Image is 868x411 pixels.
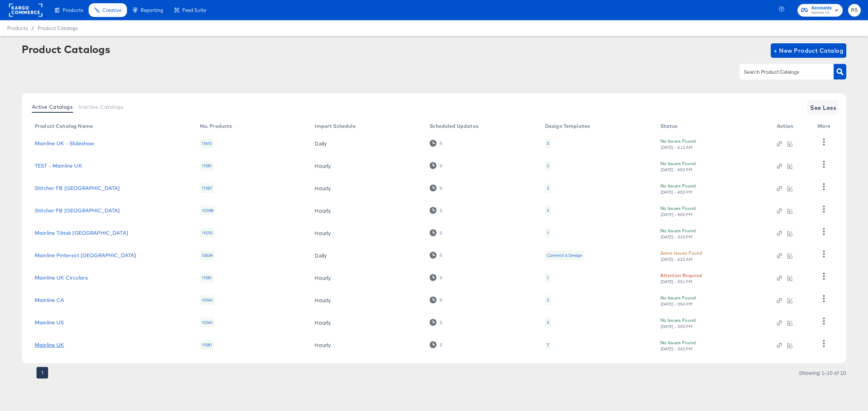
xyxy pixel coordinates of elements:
[309,155,424,177] td: Hourly
[547,230,549,236] div: 1
[200,251,215,260] div: 53634
[35,208,120,213] a: Stitcher FB [GEOGRAPHIC_DATA]
[35,275,88,281] a: Mainline UK Circulars
[63,7,83,13] span: Products
[812,121,839,132] th: More
[743,68,820,76] input: Search Product Catalogs
[35,297,64,303] a: Mainline CA
[200,318,215,327] div: 10541
[545,123,590,129] div: Design Templates
[547,185,549,191] div: 3
[811,10,832,16] span: Mainline UK
[200,161,214,170] div: 11581
[309,177,424,199] td: Hourly
[35,140,94,146] a: Mainline UK - Slideshow
[660,272,702,279] div: Attention Required
[439,320,442,325] div: 0
[309,222,424,244] td: Hourly
[200,123,232,129] div: No. Products
[22,367,63,378] nav: pagination navigation
[35,230,128,236] a: Mainline Tiktok [GEOGRAPHIC_DATA]
[430,123,478,129] div: Scheduled Updates
[547,252,582,258] div: Connect a Design
[660,272,702,284] button: Attention Required[DATE] - 3:51 PM
[439,298,442,303] div: 0
[200,295,215,305] div: 10541
[771,43,846,58] button: + New Product Catalog
[200,139,214,148] div: 11613
[38,25,78,31] a: Product Catalogs
[797,4,843,17] button: AccountsMainline UK
[430,229,442,236] div: 0
[851,6,858,14] span: RS
[799,370,846,375] div: Showing 1–10 of 10
[430,274,442,281] div: 0
[22,43,110,55] div: Product Catalogs
[78,104,124,110] span: Inactive Catalogs
[309,267,424,289] td: Hourly
[545,161,551,170] div: 2
[35,342,64,348] a: Mainline UK
[430,140,442,147] div: 0
[660,279,693,284] div: [DATE] - 3:51 PM
[35,185,120,191] a: Stitcher FB [GEOGRAPHIC_DATA]
[545,183,551,193] div: 3
[545,139,551,148] div: 3
[309,199,424,222] td: Hourly
[547,140,549,146] div: 3
[439,163,442,168] div: 0
[545,273,550,282] div: 1
[309,244,424,267] td: Daily
[545,228,550,238] div: 1
[430,252,442,259] div: 0
[182,7,206,13] span: Feed Suite
[309,334,424,356] td: Hourly
[811,4,832,12] span: Accounts
[200,183,214,193] div: 11187
[547,297,549,303] div: 3
[37,367,48,378] button: page 1
[439,275,442,280] div: 0
[848,4,861,17] button: RS
[309,289,424,311] td: Hourly
[430,207,442,214] div: 0
[7,25,28,31] span: Products
[545,206,551,215] div: 3
[547,275,549,281] div: 1
[32,104,73,110] span: Active Catalogs
[545,318,551,327] div: 3
[439,186,442,191] div: 0
[660,257,693,262] div: [DATE] - 6:22 AM
[430,341,442,348] div: 0
[547,163,549,169] div: 2
[315,123,356,129] div: Import Schedule
[430,162,442,169] div: 0
[545,251,584,260] div: Connect a Design
[810,103,836,113] span: See Less
[439,208,442,213] div: 0
[200,340,214,350] div: 11581
[430,297,442,303] div: 0
[35,252,136,258] a: Mainline Pinterest [GEOGRAPHIC_DATA]
[439,230,442,235] div: 0
[545,295,551,305] div: 3
[660,249,702,257] div: Some Issues Found
[200,228,215,238] div: 11570
[35,320,64,325] a: Mainline US
[28,25,38,31] span: /
[430,319,442,326] div: 0
[547,208,549,213] div: 3
[655,121,771,132] th: Status
[545,340,551,350] div: 7
[771,121,812,132] th: Action
[430,185,442,191] div: 0
[309,132,424,155] td: Daily
[774,46,843,56] span: + New Product Catalog
[439,342,442,347] div: 0
[102,7,122,13] span: Creative
[141,7,163,13] span: Reporting
[439,141,442,146] div: 0
[439,253,442,258] div: 0
[35,123,93,129] div: Product Catalog Name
